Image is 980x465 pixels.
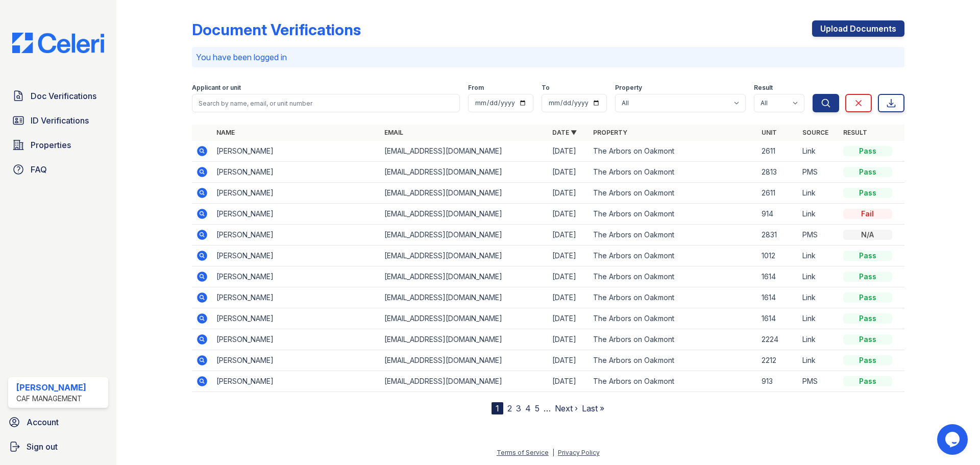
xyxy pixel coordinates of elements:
td: [DATE] [548,350,589,371]
span: … [544,402,551,414]
a: ID Verifications [8,110,108,131]
td: [DATE] [548,329,589,350]
td: The Arbors on Oakmont [589,350,757,371]
td: [DATE] [548,225,589,246]
span: ID Verifications [31,114,89,127]
td: [EMAIL_ADDRESS][DOMAIN_NAME] [380,350,548,371]
td: [DATE] [548,308,589,329]
div: Document Verifications [192,20,361,39]
a: Property [593,129,627,136]
span: Doc Verifications [31,90,96,102]
div: [PERSON_NAME] [16,381,86,394]
td: [PERSON_NAME] [212,329,380,350]
div: Pass [843,251,892,261]
td: [DATE] [548,246,589,266]
td: [EMAIL_ADDRESS][DOMAIN_NAME] [380,204,548,225]
a: Date ▼ [552,129,577,136]
td: [EMAIL_ADDRESS][DOMAIN_NAME] [380,183,548,204]
a: Source [802,129,828,136]
a: 2 [507,403,512,413]
div: Pass [843,355,892,365]
img: CE_Logo_Blue-a8612792a0a2168367f1c8372b55b34899dd931a85d93a1a3d3e32e68fde9ad4.png [4,33,112,53]
div: Pass [843,146,892,156]
div: 1 [492,402,503,414]
td: The Arbors on Oakmont [589,266,757,287]
td: Link [798,141,839,162]
td: The Arbors on Oakmont [589,162,757,183]
a: Last » [582,403,604,413]
td: Link [798,287,839,308]
div: Pass [843,188,892,198]
span: Properties [31,139,71,151]
td: The Arbors on Oakmont [589,204,757,225]
td: Link [798,246,839,266]
td: Link [798,204,839,225]
a: Sign out [4,436,112,457]
div: N/A [843,230,892,240]
td: [PERSON_NAME] [212,225,380,246]
td: 1614 [757,308,798,329]
div: | [552,449,554,456]
td: Link [798,329,839,350]
a: 3 [516,403,521,413]
a: 4 [525,403,531,413]
td: [DATE] [548,204,589,225]
label: From [468,84,484,92]
td: 913 [757,371,798,392]
a: Account [4,412,112,432]
div: Fail [843,209,892,219]
td: PMS [798,162,839,183]
td: The Arbors on Oakmont [589,371,757,392]
span: Sign out [27,440,58,453]
td: PMS [798,225,839,246]
td: [EMAIL_ADDRESS][DOMAIN_NAME] [380,266,548,287]
td: Link [798,350,839,371]
label: Applicant or unit [192,84,241,92]
td: PMS [798,371,839,392]
td: The Arbors on Oakmont [589,225,757,246]
td: [EMAIL_ADDRESS][DOMAIN_NAME] [380,141,548,162]
p: You have been logged in [196,51,900,63]
td: The Arbors on Oakmont [589,287,757,308]
div: Pass [843,167,892,177]
div: Pass [843,334,892,345]
td: 914 [757,204,798,225]
a: Name [216,129,235,136]
td: [DATE] [548,183,589,204]
td: [EMAIL_ADDRESS][DOMAIN_NAME] [380,246,548,266]
label: Result [754,84,773,92]
td: 2224 [757,329,798,350]
td: The Arbors on Oakmont [589,329,757,350]
td: [PERSON_NAME] [212,183,380,204]
td: [DATE] [548,371,589,392]
a: FAQ [8,159,108,180]
a: Doc Verifications [8,86,108,106]
label: To [542,84,550,92]
td: [EMAIL_ADDRESS][DOMAIN_NAME] [380,225,548,246]
td: 2831 [757,225,798,246]
td: 2212 [757,350,798,371]
td: [EMAIL_ADDRESS][DOMAIN_NAME] [380,308,548,329]
a: 5 [535,403,540,413]
a: Properties [8,135,108,155]
td: 2611 [757,183,798,204]
a: Privacy Policy [558,449,600,456]
td: Link [798,308,839,329]
td: [PERSON_NAME] [212,162,380,183]
td: [DATE] [548,162,589,183]
td: [DATE] [548,287,589,308]
div: Pass [843,376,892,386]
td: The Arbors on Oakmont [589,183,757,204]
a: Result [843,129,867,136]
td: The Arbors on Oakmont [589,308,757,329]
td: [PERSON_NAME] [212,350,380,371]
td: [EMAIL_ADDRESS][DOMAIN_NAME] [380,371,548,392]
td: [PERSON_NAME] [212,371,380,392]
iframe: chat widget [937,424,970,455]
td: Link [798,183,839,204]
td: [PERSON_NAME] [212,141,380,162]
td: [PERSON_NAME] [212,287,380,308]
a: Terms of Service [497,449,549,456]
td: 1614 [757,266,798,287]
